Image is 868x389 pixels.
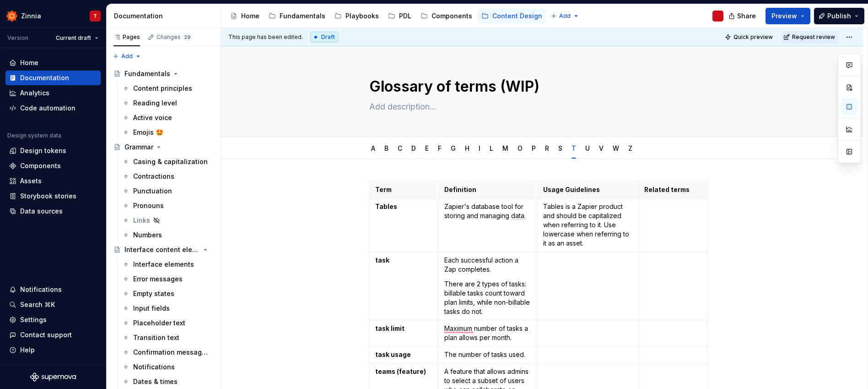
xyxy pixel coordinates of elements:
[2,6,104,26] button: ZinniaT
[133,84,192,93] div: Content principles
[119,345,217,360] a: Confirmation messages
[133,362,175,372] div: Notifications
[119,272,217,286] a: Error messages
[781,31,839,44] button: Request review
[30,373,76,382] svg: Supernova Logo
[548,10,582,22] button: Add
[541,138,553,158] div: R
[528,138,539,158] div: P
[7,34,28,42] div: Version
[444,202,532,220] p: Zapier's database tool for storing and managing data.
[20,192,76,201] div: Storybook stories
[20,330,72,340] div: Contact support
[20,176,42,186] div: Assets
[119,125,217,140] a: Emojis 🤩
[375,324,404,332] strong: task limit
[5,101,101,115] a: Code automation
[133,216,150,225] div: Links
[133,128,163,137] div: Emojis 🤩
[371,144,375,152] a: A
[133,318,185,328] div: Placeholder text
[5,189,101,203] a: Storybook stories
[461,138,473,158] div: H
[559,12,571,20] span: Add
[492,11,542,21] div: Content Design
[133,157,208,166] div: Casing & capitalization
[518,144,523,152] a: O
[599,144,604,152] a: V
[625,138,636,158] div: Z
[119,81,217,96] a: Content principles
[119,198,217,213] a: Pronouns
[133,172,174,181] div: Contractions
[644,185,702,194] p: Related terms
[241,11,259,21] div: Home
[110,50,144,63] button: Add
[133,99,177,108] div: Reading level
[375,185,433,194] p: Term
[545,144,549,152] a: R
[133,186,172,196] div: Punctuation
[5,282,101,297] button: Notifications
[367,76,713,98] textarea: Glossary of terms (WIP)
[119,169,217,184] a: Contractions
[310,32,339,43] div: Draft
[5,143,101,158] a: Design tokens
[628,144,632,152] a: Z
[114,11,217,21] div: Documentation
[431,11,472,21] div: Components
[444,279,532,316] p: There are 2 types of tasks: billable tasks count toward plan limits, while non-billable tasks do ...
[451,144,456,152] a: G
[444,324,532,342] p: Maximum number of tasks a plan allows per month.
[20,88,49,98] div: Analytics
[124,142,153,152] div: Grammar
[124,245,200,254] div: Interface content elements
[5,55,101,70] a: Home
[733,33,773,41] span: Quick preview
[56,34,91,42] span: Current draft
[228,33,303,41] span: This page has been edited.
[5,71,101,85] a: Documentation
[582,138,593,158] div: U
[558,144,562,152] a: S
[133,304,170,313] div: Input fields
[119,257,217,272] a: Interface elements
[5,343,101,357] button: Help
[499,138,512,158] div: M
[722,31,777,44] button: Quick preview
[411,144,416,152] a: D
[384,9,415,23] a: PDL
[226,9,263,23] a: Home
[724,8,762,24] button: Share
[434,138,445,158] div: F
[532,144,536,152] a: P
[119,330,217,345] a: Transition text
[375,351,411,358] strong: task usage
[478,9,546,23] a: Content Design
[5,312,101,327] a: Settings
[119,301,217,316] a: Input fields
[280,11,325,21] div: Fundamentals
[5,174,101,188] a: Assets
[119,154,217,169] a: Casing & capitalization
[7,132,61,139] div: Design system data
[124,69,170,78] div: Fundamentals
[384,144,388,152] a: B
[766,8,810,24] button: Preview
[585,144,590,152] a: U
[502,144,508,152] a: M
[490,144,493,152] a: L
[20,146,66,155] div: Design tokens
[331,9,383,23] a: Playbooks
[119,360,217,374] a: Notifications
[375,367,426,375] strong: teams (feature)
[6,11,17,22] img: 45b30344-6175-44f5-928b-e1fa7fb9357c.png
[110,242,217,257] a: Interface content elements
[543,202,633,248] p: Tables is a Zapier product and should be capitalized when referring to it. Use lowercase when ref...
[444,350,532,359] p: The number of tasks used.
[133,289,174,298] div: Empty states
[119,286,217,301] a: Empty states
[20,104,75,113] div: Code automation
[156,33,192,41] div: Changes
[5,204,101,219] a: Data sources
